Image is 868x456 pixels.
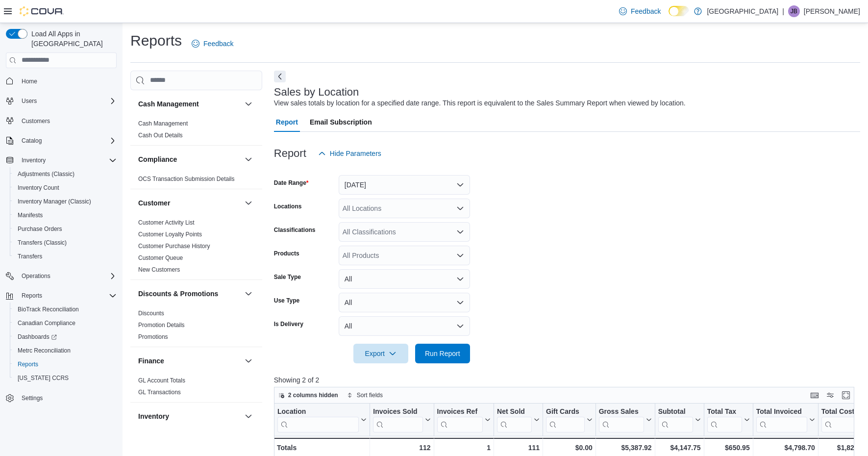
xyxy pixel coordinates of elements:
[188,34,237,53] a: Feedback
[18,360,38,368] span: Reports
[14,345,74,356] a: Metrc Reconciliation
[14,237,117,249] span: Transfers (Classic)
[18,95,41,107] button: Users
[791,5,797,17] span: JB
[18,184,59,192] span: Inventory Count
[824,389,836,401] button: Display options
[10,167,121,181] button: Adjustments (Classic)
[615,1,665,21] a: Feedback
[14,196,117,207] span: Inventory Manager (Classic)
[10,344,121,357] button: Metrc Reconciliation
[599,442,652,454] div: $5,387.92
[18,374,69,382] span: [US_STATE] CCRS
[138,266,180,273] a: New Customers
[138,310,164,317] a: Discounts
[274,203,302,210] label: Locations
[2,94,121,108] button: Users
[373,442,430,454] div: 112
[339,269,470,289] button: All
[2,134,121,148] button: Catalog
[274,389,342,401] button: 2 columns hidden
[10,330,121,344] a: Dashboards
[274,71,286,82] button: Next
[821,407,860,416] div: Total Cost
[10,222,121,236] button: Purchase Orders
[138,99,241,109] button: Cash Management
[707,407,749,432] button: Total Tax
[658,442,700,454] div: $4,147.75
[497,407,540,432] button: Net Sold
[18,392,47,404] a: Settings
[669,6,689,16] input: Dark Mode
[14,358,42,370] a: Reports
[782,5,784,17] p: |
[425,349,460,358] span: Run Report
[138,132,183,139] a: Cash Out Details
[274,86,359,98] h3: Sales by Location
[203,39,233,49] span: Feedback
[18,290,46,302] button: Reports
[243,410,254,422] button: Inventory
[804,5,860,17] p: [PERSON_NAME]
[756,442,815,454] div: $4,798.70
[18,333,57,341] span: Dashboards
[658,407,700,432] button: Subtotal
[274,273,301,281] label: Sale Type
[497,407,532,416] div: Net Sold
[373,407,422,416] div: Invoices Sold
[243,288,254,300] button: Discounts & Promotions
[339,293,470,312] button: All
[330,149,381,158] span: Hide Parameters
[14,223,66,235] a: Purchase Orders
[20,6,64,16] img: Cova
[2,269,121,283] button: Operations
[437,407,490,432] button: Invoices Ref
[277,407,359,416] div: Location
[456,252,464,259] button: Open list of options
[546,407,585,432] div: Gift Card Sales
[2,153,121,167] button: Inventory
[18,347,71,355] span: Metrc Reconciliation
[22,137,42,145] span: Catalog
[339,175,470,195] button: [DATE]
[14,209,47,221] a: Manifests
[138,154,241,164] button: Compliance
[353,344,408,363] button: Export
[274,179,309,187] label: Date Range
[138,333,168,340] a: Promotions
[138,231,202,238] a: Customer Loyalty Points
[138,356,241,366] button: Finance
[130,31,182,51] h1: Reports
[756,407,815,432] button: Total Invoiced
[14,168,117,180] span: Adjustments (Classic)
[546,407,593,432] button: Gift Cards
[10,357,121,371] button: Reports
[314,144,385,163] button: Hide Parameters
[497,407,532,432] div: Net Sold
[277,407,359,432] div: Location
[22,117,50,125] span: Customers
[138,356,164,366] h3: Finance
[18,170,74,178] span: Adjustments (Classic)
[18,76,41,87] a: Home
[138,322,185,329] a: Promotion Details
[274,250,299,257] label: Products
[130,217,262,279] div: Customer
[138,254,183,261] a: Customer Queue
[18,270,117,282] span: Operations
[10,371,121,385] button: [US_STATE] CCRS
[22,156,46,164] span: Inventory
[18,75,117,87] span: Home
[10,250,121,263] button: Transfers
[809,389,820,401] button: Keyboard shortcuts
[18,198,91,205] span: Inventory Manager (Classic)
[18,115,117,127] span: Customers
[288,391,338,399] span: 2 columns hidden
[821,407,868,432] button: Total Cost
[6,70,117,431] nav: Complex example
[14,317,117,329] span: Canadian Compliance
[138,99,199,109] h3: Cash Management
[14,345,117,356] span: Metrc Reconciliation
[14,331,117,343] span: Dashboards
[339,316,470,336] button: All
